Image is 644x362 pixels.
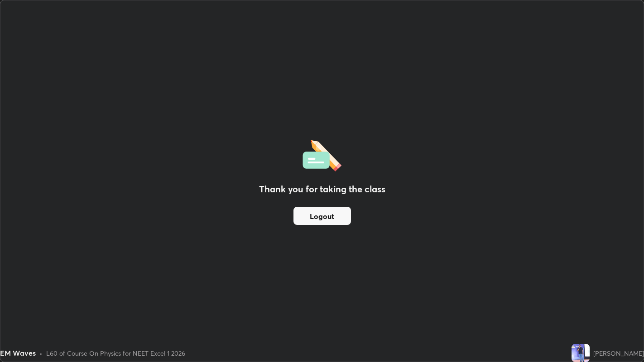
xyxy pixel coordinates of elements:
[293,207,351,225] button: Logout
[593,348,644,358] div: [PERSON_NAME]
[259,182,385,196] h2: Thank you for taking the class
[46,348,185,358] div: L60 of Course On Physics for NEET Excel 1 2026
[303,137,341,171] img: offlineFeedback.1438e8b3.svg
[39,348,43,358] div: •
[572,344,590,362] img: f51fef33667341698825c77594be1dc1.jpg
